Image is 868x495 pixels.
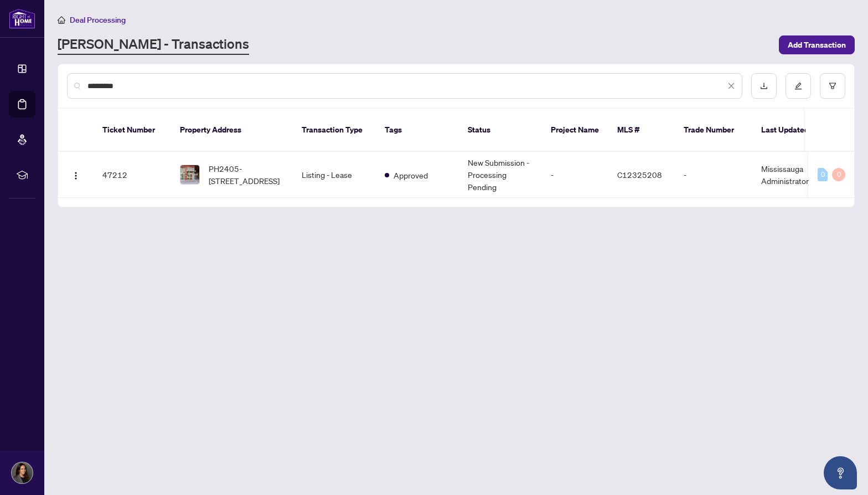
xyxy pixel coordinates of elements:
td: Mississauga Administrator [752,152,835,198]
th: Status [459,109,542,152]
button: filter [820,73,845,99]
th: Tags [376,109,459,152]
span: Approved [394,169,428,181]
th: Project Name [542,109,608,152]
th: Transaction Type [293,109,376,152]
button: download [751,73,777,99]
span: Deal Processing [70,15,126,25]
span: close [727,82,735,90]
td: New Submission - Processing Pending [459,152,542,198]
td: Listing - Lease [293,152,376,198]
th: Ticket Number [94,109,171,152]
img: Profile Icon [12,462,33,483]
td: - [675,152,752,198]
span: edit [794,82,802,90]
a: [PERSON_NAME] - Transactions [58,35,249,55]
th: Trade Number [675,109,752,152]
td: - [542,152,608,198]
span: download [760,82,768,90]
td: 47212 [94,152,171,198]
img: Logo [71,171,80,180]
img: thumbnail-img [180,165,199,184]
span: Add Transaction [788,36,846,54]
span: home [58,16,65,24]
button: Add Transaction [779,35,855,54]
div: 0 [832,168,845,181]
span: filter [829,82,836,90]
div: 0 [818,168,828,181]
th: Last Updated By [752,109,835,152]
span: C12325208 [617,170,662,180]
th: MLS # [608,109,675,152]
span: PH2405-[STREET_ADDRESS] [209,162,284,187]
button: edit [786,73,811,99]
th: Property Address [171,109,293,152]
button: Open asap [824,456,857,489]
img: logo [9,8,35,29]
button: Logo [67,166,85,183]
